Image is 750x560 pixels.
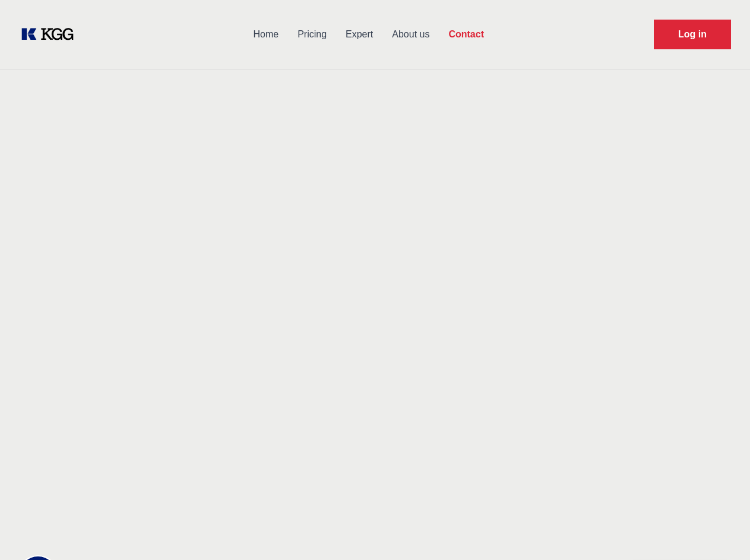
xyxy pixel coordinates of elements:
[336,19,382,50] a: Expert
[288,19,336,50] a: Pricing
[243,19,288,50] a: Home
[439,19,493,50] a: Contact
[19,25,83,44] a: KOL Knowledge Platform: Talk to Key External Experts (KEE)
[691,503,750,560] iframe: Chat Widget
[654,20,731,49] a: Request Demo
[382,19,439,50] a: About us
